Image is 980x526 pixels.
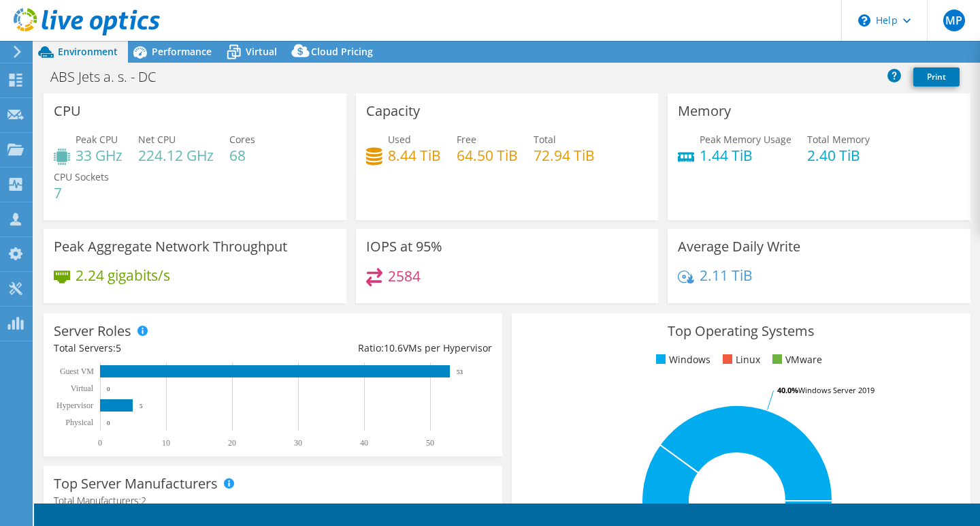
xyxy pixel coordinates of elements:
tspan: 40.0% [777,385,798,395]
span: Net CPU [138,133,176,146]
h4: 2.24 gigabits/s [76,268,170,283]
span: CPU Sockets [54,170,109,183]
h4: 72.94 TiB [534,148,595,163]
span: Peak Memory Usage [700,133,791,146]
h4: 224.12 GHz [138,148,214,163]
h3: Server Roles [54,324,131,339]
h3: Peak Aggregate Network Throughput [54,239,287,254]
h4: 2.40 TiB [807,148,870,163]
h3: IOPS at 95% [366,239,442,254]
h4: 7 [54,185,109,200]
tspan: Windows Server 2019 [798,385,875,395]
li: Linux [719,352,760,367]
span: Cores [229,133,255,146]
span: 2 [141,494,146,507]
div: Ratio: VMs per Hypervisor [273,341,492,356]
span: Total Memory [807,133,870,146]
span: 10.6 [384,341,403,354]
span: 5 [116,341,121,354]
text: Hypervisor [56,401,93,410]
h3: CPU [54,104,81,119]
h4: 2.11 TiB [700,268,753,283]
text: 40 [360,438,368,448]
span: Virtual [246,45,277,58]
h4: 2584 [388,268,421,283]
text: 0 [107,420,110,427]
svg: \n [858,14,870,27]
div: Total Servers: [54,341,273,356]
text: 10 [162,438,170,448]
h3: Average Daily Write [678,239,800,254]
h3: Capacity [366,104,420,119]
li: Windows [653,352,710,367]
span: Free [457,133,476,146]
text: 50 [426,438,434,448]
span: Performance [152,45,212,58]
span: Used [388,133,411,146]
h3: Top Operating Systems [522,324,960,339]
text: Physical [65,418,93,427]
text: Guest VM [60,367,94,376]
text: 0 [107,386,110,392]
h4: 68 [229,148,255,163]
text: Virtual [71,384,94,393]
h3: Top Server Manufacturers [54,476,218,491]
h4: 1.44 TiB [700,148,791,163]
text: 5 [140,403,143,409]
h4: Total Manufacturers: [54,493,492,508]
h4: 33 GHz [76,148,122,163]
text: 53 [457,369,463,375]
text: 30 [294,438,302,448]
span: Total [534,133,556,146]
text: 0 [98,438,102,448]
h1: ABS Jets a. s. - DC [44,69,177,84]
li: VMware [769,352,822,367]
h4: 8.44 TiB [388,148,441,163]
span: Cloud Pricing [311,45,373,58]
span: Peak CPU [76,133,118,146]
h4: 64.50 TiB [457,148,518,163]
span: MP [943,10,965,31]
a: Print [913,67,960,87]
span: Environment [58,45,118,58]
h3: Memory [678,104,731,119]
text: 20 [228,438,236,448]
